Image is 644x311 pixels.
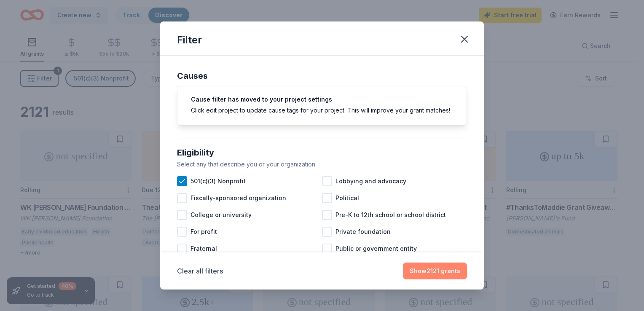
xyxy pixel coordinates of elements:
[335,176,406,186] span: Lobbying and advocacy
[191,176,246,186] span: 501(c)(3) Nonprofit
[335,227,391,237] span: Private foundation
[335,210,446,220] span: Pre-K to 12th school or school district
[403,263,467,279] button: Show2121 grants
[191,106,453,115] div: Click edit project to update cause tags for your project. This will improve your grant matches!
[335,244,417,254] span: Public or government entity
[177,266,223,276] button: Clear all filters
[191,193,286,203] span: Fiscally-sponsored organization
[177,159,467,169] div: Select any that describe you or your organization.
[177,69,467,83] div: Causes
[191,210,252,220] span: College or university
[177,33,202,47] div: Filter
[177,146,467,159] div: Eligibility
[335,193,359,203] span: Political
[191,97,453,102] h5: Cause filter has moved to your project settings
[191,244,217,254] span: Fraternal
[191,227,217,237] span: For profit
